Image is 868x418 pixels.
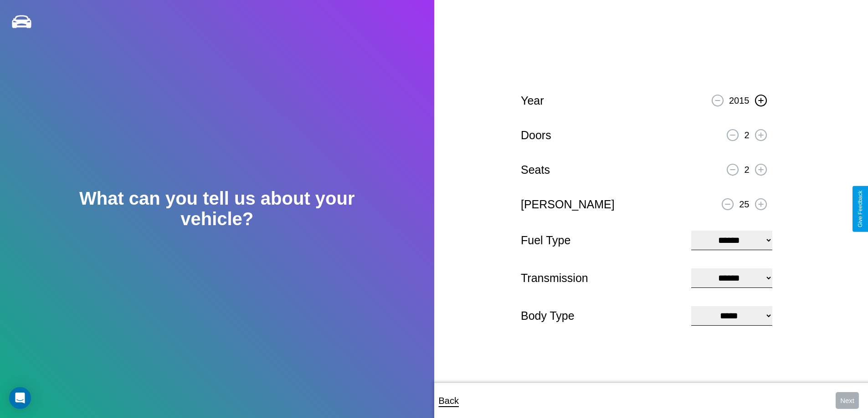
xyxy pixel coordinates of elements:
[9,387,31,409] div: Open Intercom Messenger
[521,230,682,251] p: Fuel Type
[521,91,544,111] p: Year
[43,188,390,229] h2: What can you tell us about your vehicle?
[836,392,859,409] button: Next
[521,125,551,146] p: Doors
[521,306,682,326] p: Body Type
[739,196,749,212] p: 25
[744,161,749,178] p: 2
[857,191,863,227] div: Give Feedback
[521,160,550,180] p: Seats
[729,92,750,109] p: 2015
[521,268,682,288] p: Transmission
[521,194,615,215] p: [PERSON_NAME]
[439,393,459,409] p: Back
[744,127,749,143] p: 2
